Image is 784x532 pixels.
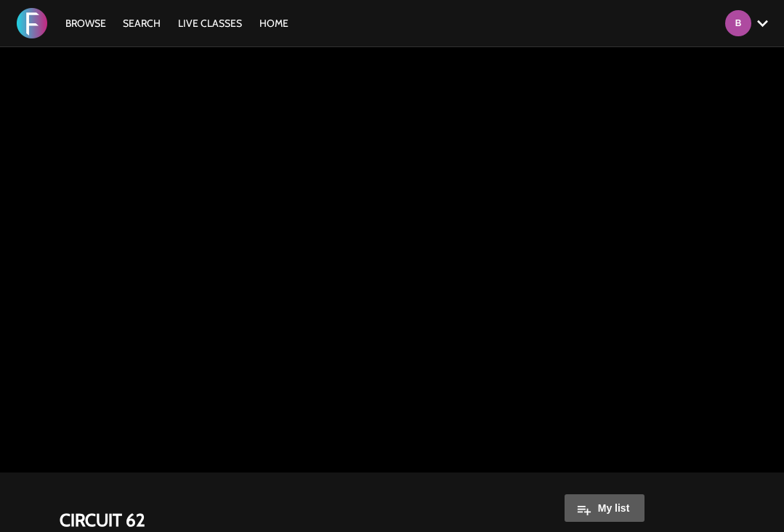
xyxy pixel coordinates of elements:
a: Search [116,17,168,30]
a: LIVE CLASSES [171,17,249,30]
button: My list [565,494,645,522]
a: HOME [252,17,296,30]
strong: CIRCUIT 62 [60,509,145,531]
nav: Primary [58,16,296,30]
img: FORMATION [17,8,47,38]
a: Browse [58,17,113,30]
